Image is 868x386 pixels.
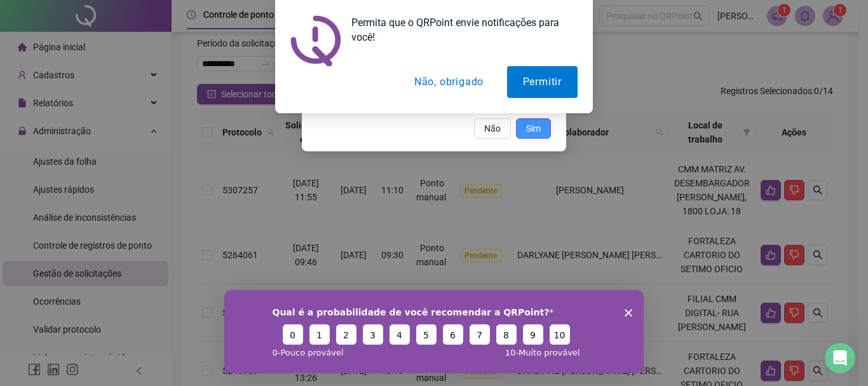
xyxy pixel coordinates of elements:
iframe: Intercom live chat [825,343,855,373]
span: Sim [526,121,541,135]
span: Não [484,121,501,135]
button: Não [474,118,511,139]
button: Permitir [507,66,578,98]
div: Permita que o QRPoint envie notificações para você! [341,15,578,45]
button: Sim [516,118,551,139]
button: Não, obrigado [398,66,499,98]
iframe: Pesquisa da QRPoint [224,290,644,373]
